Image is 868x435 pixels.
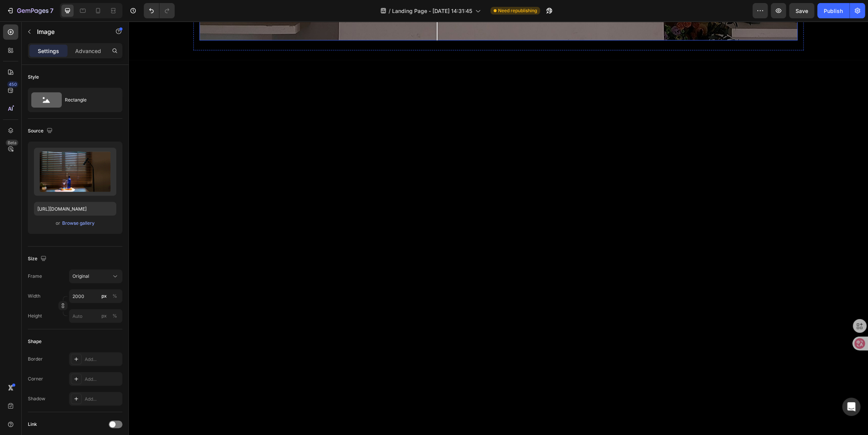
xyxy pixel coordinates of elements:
div: Rectangle [65,91,111,109]
img: preview-image [34,148,116,196]
span: Need republishing [498,7,537,14]
p: 7 [50,6,53,15]
span: Original [72,273,89,280]
div: Link [28,421,37,428]
div: Add... [85,396,121,403]
div: Open Intercom Messenger [842,398,860,416]
div: px [101,313,107,319]
div: Shadow [28,395,45,402]
div: % [113,313,117,319]
button: Browse gallery [62,219,95,227]
label: Height [28,313,42,319]
div: Size [28,254,48,264]
p: Settings [38,47,59,55]
span: or [56,219,60,228]
button: px [110,311,119,321]
div: 450 [7,81,18,87]
p: Advanced [75,47,101,55]
div: Publish [824,7,843,15]
div: Source [28,126,54,136]
div: % [113,293,117,300]
button: % [100,311,109,321]
div: Corner [28,375,43,382]
div: Browse gallery [62,220,95,227]
input: https://example.com/image.jpg [34,202,116,216]
div: Add... [85,356,121,363]
span: / [389,7,391,15]
div: px [101,293,107,300]
button: Save [789,3,814,18]
p: Image [37,27,102,36]
div: Shape [28,338,42,345]
div: Add... [85,376,121,383]
input: px% [69,309,122,323]
button: Publish [817,3,849,18]
span: Landing Page - [DATE] 14:31:45 [392,7,472,15]
button: % [100,292,109,301]
input: px% [69,289,122,303]
div: Undo/Redo [144,3,175,18]
div: Beta [6,140,18,146]
button: Original [69,269,122,283]
button: px [110,292,119,301]
label: Frame [28,273,42,280]
span: Save [796,8,808,14]
button: 7 [3,3,57,18]
label: Width [28,293,40,300]
div: Style [28,74,39,81]
iframe: Design area [129,21,868,435]
div: Border [28,356,43,362]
